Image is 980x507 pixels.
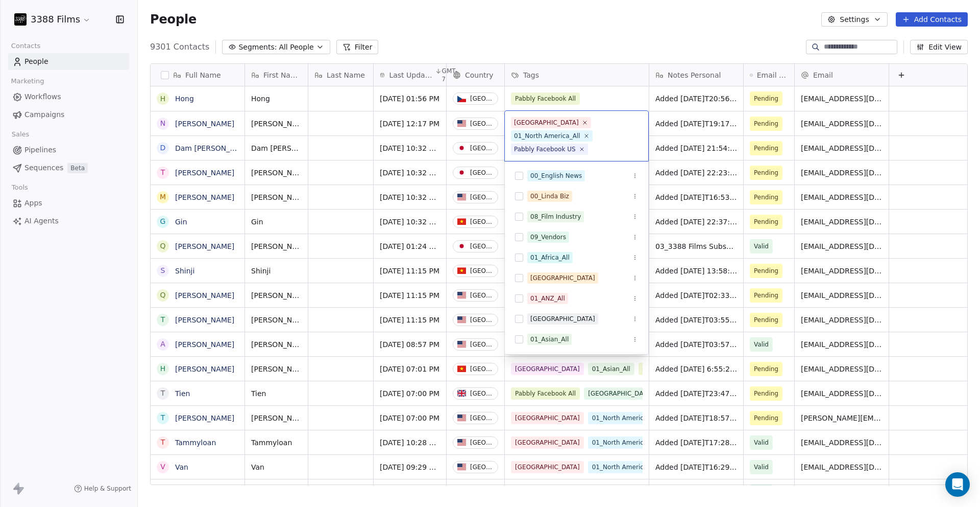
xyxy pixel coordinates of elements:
div: 01_North America_All [514,131,580,141]
div: [GEOGRAPHIC_DATA] [530,273,595,283]
div: Pabbly Facebook US [514,145,576,154]
div: 08_Film Industry [530,212,581,221]
div: [GEOGRAPHIC_DATA] [514,118,579,127]
div: [GEOGRAPHIC_DATA] [530,314,595,324]
div: 00_Linda Biz [530,192,569,201]
div: 01_Asian_All [530,335,569,344]
div: 09_Vendors [530,233,566,242]
div: 01_ANZ_All [530,294,565,303]
div: 00_English News [530,171,582,180]
div: 01_Africa_All [530,253,570,262]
